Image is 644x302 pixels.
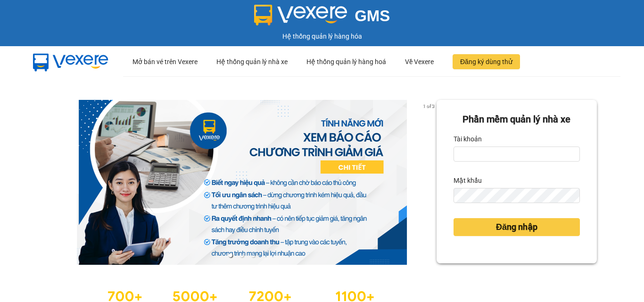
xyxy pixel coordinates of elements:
div: Về Vexere [405,47,434,77]
div: Phần mềm quản lý nhà xe [454,112,580,127]
button: next slide / item [423,100,437,265]
label: Mật khẩu [454,173,482,188]
span: GMS [355,7,390,24]
li: slide item 3 [251,253,255,257]
div: Hệ thống quản lý nhà xe [216,47,288,77]
span: Đăng ký dùng thử [460,57,512,67]
li: slide item 2 [240,253,244,257]
img: mbUUG5Q.png [24,46,118,77]
div: Hệ thống quản lý hàng hoá [306,47,386,77]
div: Hệ thống quản lý hàng hóa [2,31,642,41]
button: previous slide / item [47,100,60,265]
div: Mở bán vé trên Vexere [132,47,198,77]
span: Đăng nhập [496,220,537,234]
li: slide item 1 [229,253,232,257]
img: logo 2 [254,5,347,25]
label: Tài khoản [454,131,482,147]
button: Đăng ký dùng thử [453,54,520,69]
a: GMS [254,14,390,22]
input: Tài khoản [454,147,580,162]
input: Mật khẩu [454,188,580,203]
button: Đăng nhập [454,218,580,236]
p: 1 of 3 [420,100,437,112]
